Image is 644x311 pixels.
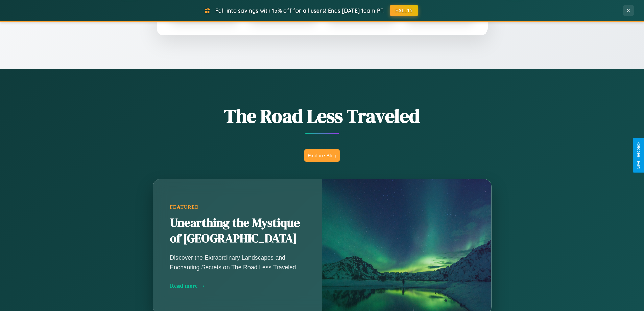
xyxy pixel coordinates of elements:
div: Featured [170,204,305,210]
button: Explore Blog [304,149,340,162]
div: Give Feedback [636,142,641,169]
p: Discover the Extraordinary Landscapes and Enchanting Secrets on The Road Less Traveled. [170,253,305,272]
h1: The Road Less Traveled [119,103,525,129]
div: Read more → [170,282,305,289]
h2: Unearthing the Mystique of [GEOGRAPHIC_DATA] [170,215,305,246]
span: Fall into savings with 15% off for all users! Ends [DATE] 10am PT. [215,7,385,14]
button: FALL15 [390,5,418,16]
